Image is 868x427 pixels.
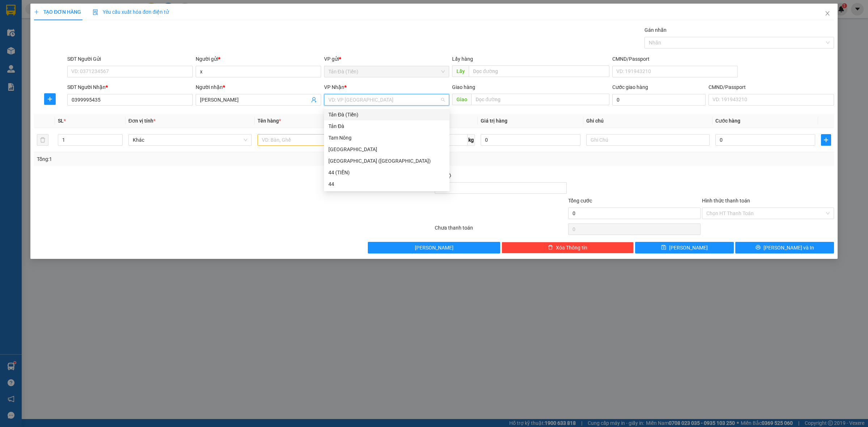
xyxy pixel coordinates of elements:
span: TẠO ĐƠN HÀNG [34,9,81,15]
span: Giao hàng [452,84,475,90]
span: kg [468,134,475,146]
div: [GEOGRAPHIC_DATA] ([GEOGRAPHIC_DATA]) [328,157,445,165]
div: Người nhận [196,83,321,91]
span: Tản Đà (Tiền) [3,43,44,59]
span: Mã ĐH : TĐT1210250001 [106,11,150,25]
span: Giá trị hàng [481,118,507,124]
label: Hình thức thanh toán [702,198,750,204]
img: icon [93,9,98,15]
th: Ghi chú [583,114,712,128]
div: [GEOGRAPHIC_DATA] [328,145,445,153]
span: plus [821,137,831,143]
button: plus [821,134,831,146]
div: Tản Đà (Tiền) [328,111,445,119]
span: Thu Hộ [435,172,451,178]
span: Khác [133,134,247,145]
div: CMND/Passport [612,55,738,63]
strong: VP Gửi : [3,44,44,59]
div: Tản Đà [324,120,450,132]
span: 10:15:23 [DATE] [107,26,148,33]
div: CMND/Passport [709,83,834,91]
span: VP Nhận [324,84,344,90]
div: 44 (TIỀN) [324,167,450,178]
span: Yêu cầu xuất hóa đơn điện tử [93,9,169,15]
button: Close [817,4,838,24]
button: delete [37,134,48,146]
span: Tên hàng [258,118,281,124]
input: 0 [481,134,580,146]
strong: HIỆP THÀNH [9,18,43,25]
div: SĐT Người Gửi [67,55,193,63]
input: Ghi Chú [586,134,710,146]
label: Cước giao hàng [612,84,648,90]
div: Người gửi [196,55,321,63]
span: Đơn vị tính [128,118,156,124]
span: [PERSON_NAME] [415,244,454,252]
div: Tân Châu [324,144,450,155]
div: 44 (TIỀN) [328,168,445,176]
div: 44 [328,180,445,188]
input: VD: Bàn, Ghế [258,134,381,146]
div: Tản Đà (Tiền) [324,109,450,120]
span: Tổng cước [568,198,592,204]
span: save [661,245,666,251]
span: [PERSON_NAME] [669,244,708,252]
div: Tân Châu (Tiền) [324,155,450,167]
span: Hotline : 1900 633 622 [8,26,43,40]
input: Cước giao hàng [612,94,706,106]
input: Dọc đường [471,94,609,105]
span: Lấy [452,65,469,77]
span: plus [44,96,55,102]
span: Giao [452,94,471,105]
button: deleteXóa Thông tin [502,242,634,253]
span: [PERSON_NAME] và In [763,244,814,252]
div: Tổng: 1 [37,155,335,163]
label: Gán nhãn [644,27,667,33]
strong: CÔNG TY TNHH MTV VẬN TẢI [5,4,46,17]
strong: VP Nhận : [53,50,151,65]
span: plus [34,9,39,14]
div: 44 [324,178,450,190]
span: delete [548,245,553,251]
div: Tam Nông [328,134,445,142]
span: Cước hàng [715,118,740,124]
button: plus [44,93,56,105]
div: VP gửi [324,55,450,63]
span: close [825,10,830,16]
input: Dọc đường [469,65,609,77]
span: user-add [311,97,317,103]
button: printer[PERSON_NAME] và In [735,242,834,253]
span: Xóa Thông tin [556,244,587,252]
div: Tản Đà [328,122,445,130]
span: [GEOGRAPHIC_DATA] ([GEOGRAPHIC_DATA]) [53,49,151,65]
span: printer [756,245,761,251]
div: Tam Nông [324,132,450,144]
div: SĐT Người Nhận [67,83,193,91]
button: [PERSON_NAME] [368,242,500,253]
span: Lấy hàng [452,56,473,62]
strong: BIÊN NHẬN [59,8,94,37]
button: save[PERSON_NAME] [635,242,734,253]
div: Chưa thanh toán [434,224,567,236]
span: Tản Đà (Tiền) [328,66,445,77]
span: SL [58,118,64,124]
